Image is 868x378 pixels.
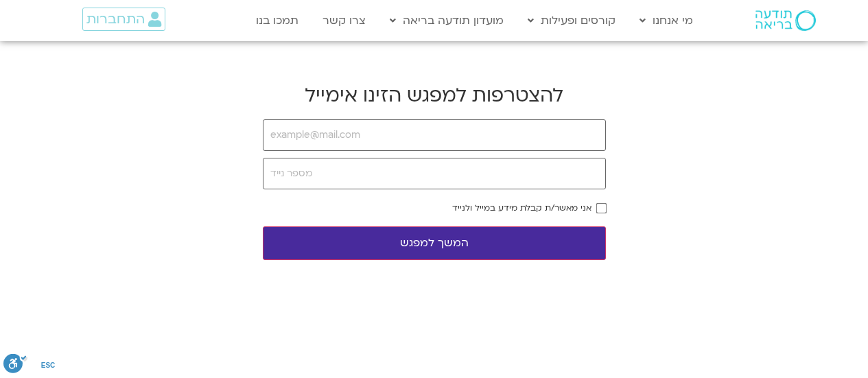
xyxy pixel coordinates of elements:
img: תודעה בריאה [755,10,816,31]
input: מספר נייד [263,158,606,189]
h2: להצטרפות למפגש הזינו אימייל [263,82,606,108]
a: מי אנחנו [633,8,700,34]
input: example@mail.com [263,119,606,151]
a: צרו קשר [316,8,373,34]
a: התחברות [82,8,165,31]
a: תמכו בנו [249,8,305,34]
a: מועדון תודעה בריאה [383,8,511,34]
button: המשך למפגש [263,226,606,260]
label: אני מאשר/ת קבלת מידע במייל ולנייד [452,203,591,213]
span: התחברות [86,12,145,27]
a: קורסים ופעילות [521,8,622,34]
